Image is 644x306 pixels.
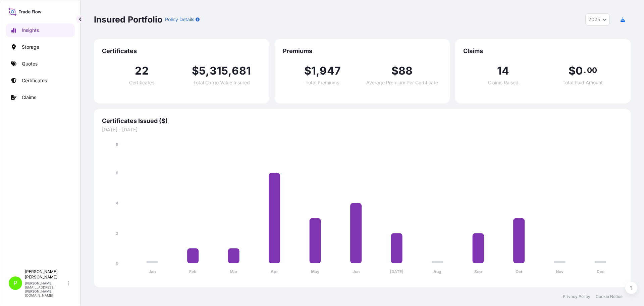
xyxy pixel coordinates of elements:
[398,65,413,76] span: 88
[516,269,523,274] tspan: Oct
[6,40,75,54] a: Storage
[353,269,360,274] tspan: Jun
[316,65,320,76] span: ,
[193,80,250,85] span: Total Cargo Value Insured
[6,24,75,37] a: Insights
[210,65,228,76] span: 315
[588,16,600,23] span: 2025
[576,65,583,76] span: 0
[135,65,148,76] span: 22
[129,80,154,85] span: Certificates
[587,68,597,73] span: 00
[13,280,17,287] span: P
[22,27,39,34] p: Insights
[102,126,623,133] span: [DATE] - [DATE]
[25,269,66,280] p: [PERSON_NAME] [PERSON_NAME]
[102,117,623,125] span: Certificates Issued ($)
[6,91,75,104] a: Claims
[22,60,38,67] p: Quotes
[474,269,482,274] tspan: Sep
[102,47,261,55] span: Certificates
[569,65,576,76] span: $
[206,65,209,76] span: ,
[311,269,320,274] tspan: May
[116,231,118,236] tspan: 2
[199,65,206,76] span: 5
[116,170,118,175] tspan: 6
[320,65,341,76] span: 947
[497,65,509,76] span: 14
[116,261,118,266] tspan: 0
[584,68,586,73] span: .
[596,294,623,299] a: Cookie Notice
[232,65,251,76] span: 681
[22,77,47,84] p: Certificates
[271,269,278,274] tspan: Apr
[585,13,610,26] button: Year Selector
[6,74,75,87] a: Certificates
[116,201,118,206] tspan: 4
[562,80,603,85] span: Total Paid Amount
[366,80,438,85] span: Average Premium Per Certificate
[94,14,162,25] p: Insured Portfolio
[556,269,564,274] tspan: Nov
[304,65,311,76] span: $
[230,269,237,274] tspan: Mar
[433,269,441,274] tspan: Aug
[149,269,156,274] tspan: Jan
[25,281,66,297] p: [PERSON_NAME][EMAIL_ADDRESS][PERSON_NAME][DOMAIN_NAME]
[488,80,519,85] span: Claims Raised
[165,16,194,23] p: Policy Details
[563,294,590,299] a: Privacy Policy
[306,80,339,85] span: Total Premiums
[463,47,623,55] span: Claims
[116,142,118,147] tspan: 8
[391,65,398,76] span: $
[390,269,404,274] tspan: [DATE]
[189,269,197,274] tspan: Feb
[283,47,442,55] span: Premiums
[597,269,604,274] tspan: Dec
[6,57,75,71] a: Quotes
[311,65,316,76] span: 1
[192,65,199,76] span: $
[228,65,232,76] span: ,
[22,44,39,50] p: Storage
[22,94,36,101] p: Claims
